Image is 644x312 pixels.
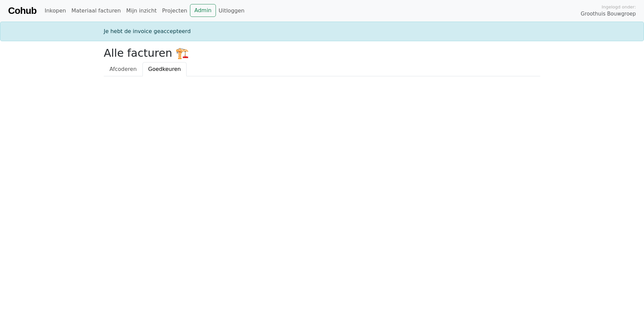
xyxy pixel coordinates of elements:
[148,66,181,72] span: Goedkeuren
[216,4,247,18] a: Uitloggen
[142,62,187,76] a: Goedkeuren
[42,4,68,18] a: Inkopen
[190,4,216,17] a: Admin
[69,4,124,18] a: Materiaal facturen
[109,66,137,72] span: Afcoderen
[159,4,190,18] a: Projecten
[104,62,142,76] a: Afcoderen
[581,10,636,18] span: Groothuis Bouwgroep
[104,47,540,59] h2: Alle facturen 🏗️
[100,27,544,35] div: Je hebt de invoice geaccepteerd
[8,3,36,19] a: Cohub
[602,4,636,10] span: Ingelogd onder:
[124,4,160,18] a: Mijn inzicht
